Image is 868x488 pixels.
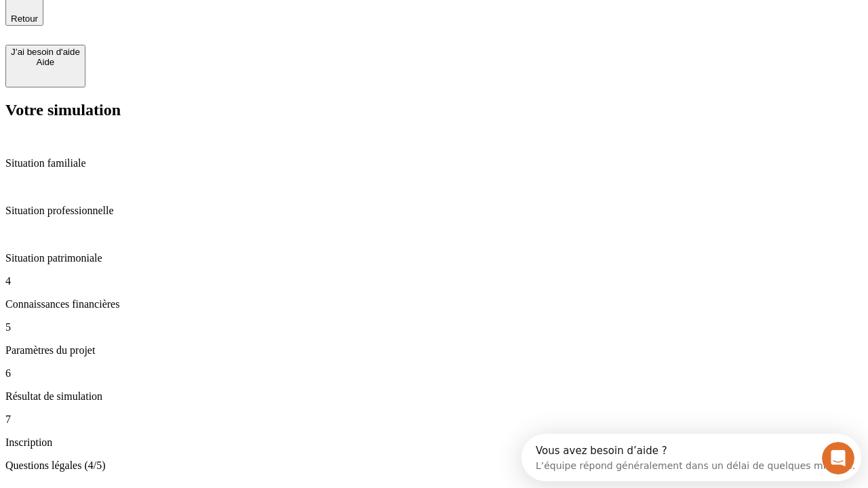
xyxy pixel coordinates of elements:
h2: Votre simulation [5,101,863,119]
p: 5 [5,321,863,333]
p: 6 [5,367,863,380]
p: Situation familiale [5,157,863,169]
p: Situation patrimoniale [5,252,863,264]
p: 7 [5,413,863,426]
p: Questions légales (4/5) [5,460,863,472]
div: Aide [11,57,80,67]
span: Retour [11,14,38,24]
p: Paramètres du projet [5,344,863,357]
iframe: Intercom live chat [822,442,854,474]
p: Connaissances financières [5,298,863,310]
div: J’ai besoin d'aide [11,47,80,57]
div: L’équipe répond généralement dans un délai de quelques minutes. [14,22,334,37]
button: J’ai besoin d'aideAide [5,45,85,87]
iframe: Intercom live chat discovery launcher [521,434,861,481]
p: Situation professionnelle [5,205,863,217]
p: 4 [5,275,863,287]
div: Vous avez besoin d’aide ? [14,12,334,22]
p: Inscription [5,436,863,449]
p: Résultat de simulation [5,390,863,403]
div: Ouvrir le Messenger Intercom [5,5,374,43]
